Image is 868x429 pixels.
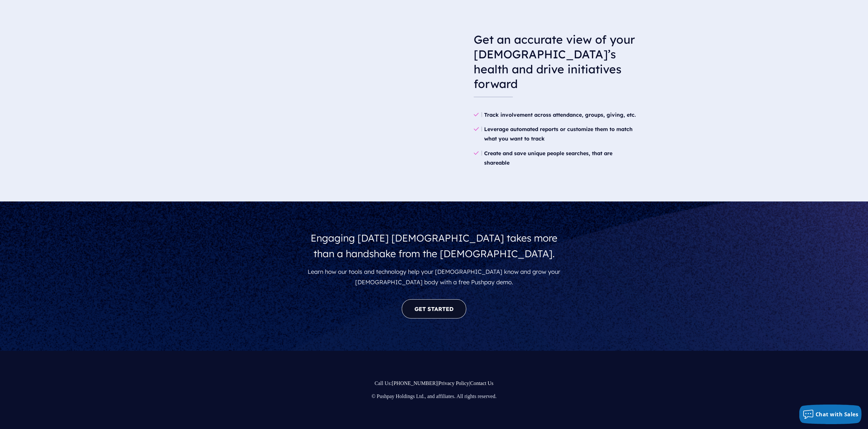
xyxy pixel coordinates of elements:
a: Privacy Policy [439,380,469,386]
b: Track involvement across attendance, groups, giving, etc. [484,111,636,118]
b: Create and save unique people searches, that are shareable [484,150,612,166]
h3: Get an accurate view of your [DEMOGRAPHIC_DATA]’s health and drive initiatives forward [474,27,636,97]
a: [PHONE_NUMBER] [392,380,437,386]
span: Engaging [DATE] [DEMOGRAPHIC_DATA] takes more than a handshake from the [DEMOGRAPHIC_DATA]. [311,232,557,260]
span: Call Us: | | [374,380,493,386]
span: © Pushpay Holdings Ltd., and affiliates. All rights reserved. [371,393,497,399]
a: GET STARTED [402,299,466,318]
p: Learn how our tools and technology help your [DEMOGRAPHIC_DATA] know and grow your [DEMOGRAPHIC_D... [301,264,567,290]
button: Chat with Sales [799,405,862,424]
b: Leverage automated reports or customize them to match what you want to track [484,126,633,142]
a: Contact Us [470,380,494,386]
span: Chat with Sales [816,411,859,418]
